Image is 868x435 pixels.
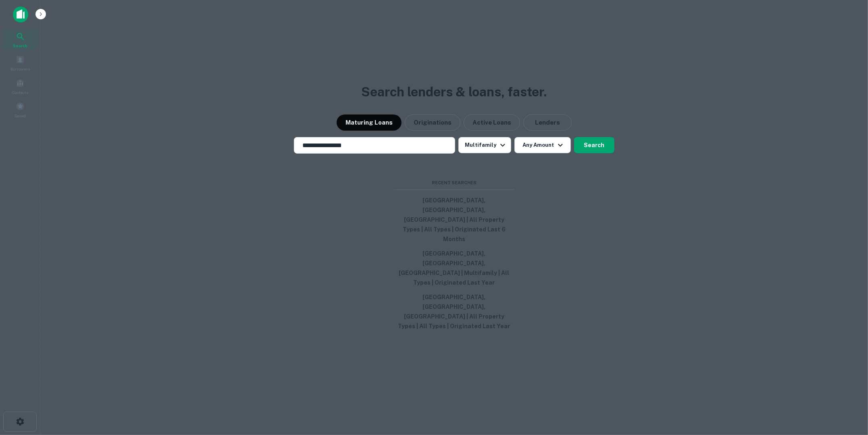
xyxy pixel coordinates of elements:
img: capitalize-icon.png [13,6,28,23]
iframe: Chat Widget [828,345,868,383]
button: Lenders [523,114,572,131]
button: [GEOGRAPHIC_DATA], [GEOGRAPHIC_DATA], [GEOGRAPHIC_DATA] | All Property Types | All Types | Origin... [394,193,515,246]
button: Multifamily [458,137,511,153]
span: Contacts [12,89,28,96]
h3: Search lenders & loans, faster. [362,82,547,102]
button: [GEOGRAPHIC_DATA], [GEOGRAPHIC_DATA], [GEOGRAPHIC_DATA] | All Property Types | All Types | Origin... [394,290,515,333]
span: Search [13,42,27,49]
button: Any Amount [514,137,571,153]
button: Search [574,137,614,153]
span: Recent Searches [394,179,515,186]
button: Active Loans [464,114,520,131]
span: Borrowers [10,66,30,72]
button: [GEOGRAPHIC_DATA], [GEOGRAPHIC_DATA], [GEOGRAPHIC_DATA] | Multifamily | All Types | Originated La... [394,246,515,290]
span: Saved [15,112,26,119]
button: Maturing Loans [337,114,402,131]
button: Originations [405,114,460,131]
